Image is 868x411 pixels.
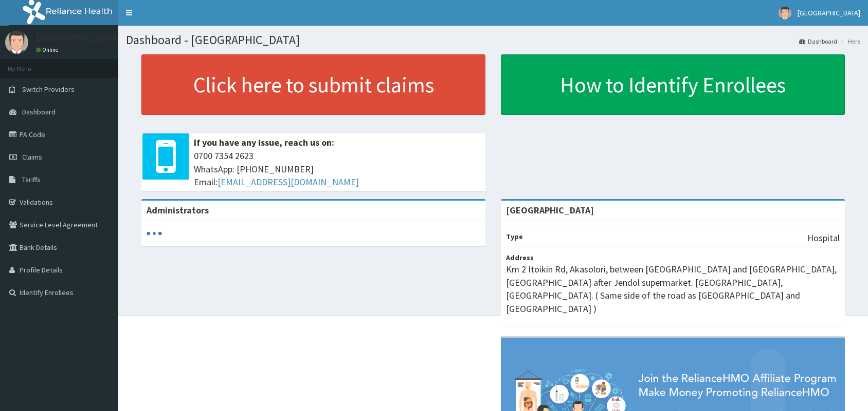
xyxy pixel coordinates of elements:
b: Administrators [147,204,209,216]
span: 0700 7354 2623 WhatsApp: [PHONE_NUMBER] Email: [194,149,480,189]
a: Dashboard [799,37,837,46]
a: How to Identify Enrollees [501,54,845,115]
span: Claims [22,152,42,162]
span: Tariffs [22,175,41,184]
svg: audio-loading [147,226,162,241]
b: If you have any issue, reach us on: [194,136,334,148]
li: Here [838,37,860,46]
p: Km 2 Itoikin Rd, Akasolori, between [GEOGRAPHIC_DATA] and [GEOGRAPHIC_DATA], [GEOGRAPHIC_DATA] af... [506,263,840,316]
span: Switch Providers [22,85,75,94]
img: User Image [779,7,791,19]
b: Type [506,232,523,241]
span: [GEOGRAPHIC_DATA] [798,8,860,17]
b: Address [506,253,534,262]
p: Hospital [807,231,840,245]
a: Online [36,46,61,53]
h1: Dashboard - [GEOGRAPHIC_DATA] [126,33,860,47]
a: [EMAIL_ADDRESS][DOMAIN_NAME] [218,176,359,188]
span: Dashboard [22,107,56,116]
strong: [GEOGRAPHIC_DATA] [506,204,594,216]
a: Click here to submit claims [141,54,485,115]
p: [GEOGRAPHIC_DATA] [36,33,121,43]
img: User Image [5,31,28,54]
